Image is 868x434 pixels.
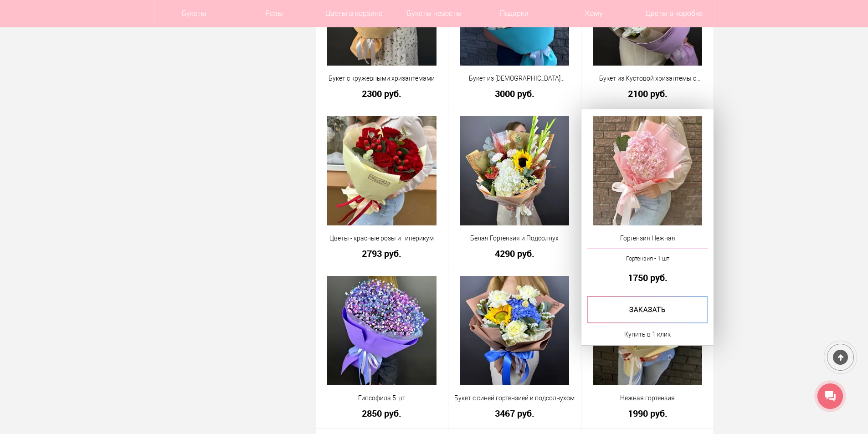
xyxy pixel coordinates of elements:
a: Букет с кружевными хризантемами [322,74,442,83]
a: Цветы - красные розы и гиперикум [322,234,442,243]
img: Белая Гортензия и Подсолнух [460,116,569,225]
a: Купить в 1 клик [624,329,671,340]
a: 2850 руб. [322,408,442,418]
a: 4290 руб. [454,249,575,258]
img: Гортензия Нежная [593,116,702,225]
a: 3000 руб. [454,89,575,98]
a: Гортензия - 1 шт [587,249,708,268]
a: Букет из [DEMOGRAPHIC_DATA] кустовых [454,74,575,83]
a: Белая Гортензия и Подсолнух [454,234,575,243]
a: Букет с синей гортензией и подсолнухом [454,393,575,403]
a: 3467 руб. [454,408,575,418]
a: 1990 руб. [587,408,708,418]
a: 2300 руб. [322,89,442,98]
a: 2100 руб. [587,89,708,98]
a: 2793 руб. [322,249,442,258]
img: Гипсофила 5 шт [327,276,437,385]
a: Нежная гортензия [587,393,708,403]
img: Букет с синей гортензией и подсолнухом [460,276,569,385]
img: Цветы - красные розы и гиперикум [327,116,437,225]
a: Букет из Кустовой хризантемы с [PERSON_NAME] [587,74,708,83]
a: Гипсофила 5 шт [322,393,442,403]
a: Гортензия Нежная [587,234,708,243]
a: 1750 руб. [587,273,708,282]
